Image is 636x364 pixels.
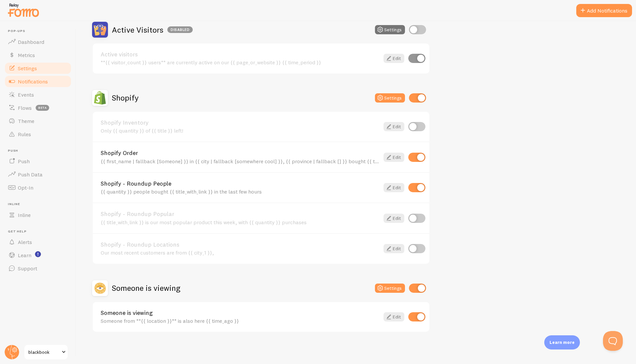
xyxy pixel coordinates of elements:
span: Inline [18,212,31,218]
h2: Active Visitors [112,25,193,35]
span: Flows [18,105,32,111]
span: Opt-In [18,184,33,191]
a: Push [4,155,72,168]
a: Edit [384,214,404,223]
a: Edit [384,54,404,63]
a: blackbook [24,344,68,360]
a: Edit [384,312,404,321]
span: Metrics [18,52,35,58]
a: Opt-In [4,181,72,194]
span: beta [36,105,49,111]
a: Support [4,262,72,275]
a: Flows beta [4,101,72,114]
a: Push Data [4,168,72,181]
a: Events [4,88,72,101]
button: Settings [375,93,405,103]
a: Active visitors [101,51,380,57]
h2: Shopify [112,93,139,103]
img: Active Visitors [92,22,108,38]
a: Edit [384,122,404,131]
div: **{{ visitor_count }} users** are currently active on our {{ page_or_website }} {{ time_period }} [101,59,380,65]
img: Shopify [92,90,108,106]
span: Push [18,158,30,165]
img: fomo-relay-logo-orange.svg [7,2,40,18]
button: Settings [375,284,405,293]
div: {{ title_with_link }} is our most popular product this week, with {{ quantity }} purchases [101,219,380,225]
div: Someone from **{{ location }}** is also here {{ time_ago }} [101,318,380,324]
a: Shopify Inventory [101,120,380,126]
div: Disabled [167,26,193,33]
span: Get Help [8,229,72,234]
a: Shopify - Roundup Popular [101,211,380,217]
div: Only {{ quantity }} of {{ title }} left! [101,128,380,134]
span: Rules [18,131,31,137]
a: Shopify - Roundup Locations [101,242,380,248]
span: Push [8,149,72,153]
a: Theme [4,114,72,128]
iframe: Help Scout Beacon - Open [603,331,623,351]
span: Learn [18,252,31,258]
span: Support [18,265,37,272]
span: Alerts [18,239,32,245]
span: Events [18,91,34,98]
img: Someone is viewing [92,280,108,296]
h2: Someone is viewing [112,283,180,293]
a: Metrics [4,48,72,62]
a: Learn [4,249,72,262]
div: {{ quantity }} people bought {{ title_with_link }} in the last few hours [101,189,380,195]
span: Inline [8,202,72,206]
div: Learn more [544,335,580,349]
a: Shopify Order [101,150,380,156]
p: Learn more [550,339,575,346]
a: Dashboard [4,35,72,48]
a: Rules [4,128,72,141]
span: Push Data [18,171,43,178]
a: Notifications [4,75,72,88]
a: Someone is viewing [101,310,380,316]
svg: <p>Watch New Feature Tutorials!</p> [35,251,41,257]
a: Settings [4,62,72,75]
a: Edit [384,244,404,253]
span: Dashboard [18,39,44,45]
span: Pop-ups [8,29,72,33]
a: Alerts [4,235,72,249]
button: Settings [375,25,405,34]
span: Theme [18,118,34,124]
a: Inline [4,208,72,222]
a: Edit [384,153,404,162]
a: Edit [384,183,404,192]
div: {{ first_name | fallback [Someone] }} in {{ city | fallback [somewhere cool] }}, {{ province | fa... [101,158,380,164]
span: Settings [18,65,37,72]
span: blackbook [28,348,60,356]
span: Notifications [18,78,48,85]
div: Our most recent customers are from {{ city_1 }}, [101,250,380,256]
a: Shopify - Roundup People [101,181,380,187]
